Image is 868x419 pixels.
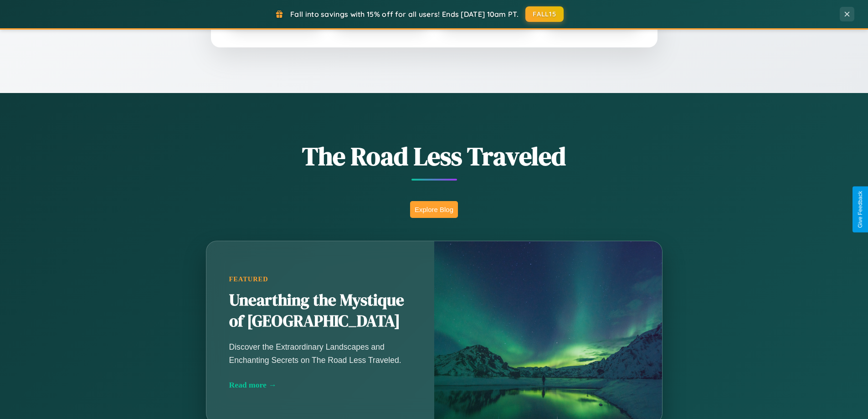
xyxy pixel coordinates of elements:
button: Explore Blog [410,201,458,218]
span: Fall into savings with 15% off for all users! Ends [DATE] 10am PT. [290,10,519,19]
h1: The Road Less Traveled [161,139,708,174]
p: Discover the Extraordinary Landscapes and Enchanting Secrets on The Road Less Traveled. [229,341,411,366]
div: Featured [229,275,411,283]
button: FALL15 [525,6,564,22]
div: Read more → [229,380,411,390]
div: Give Feedback [857,191,863,228]
h2: Unearthing the Mystique of [GEOGRAPHIC_DATA] [229,290,411,332]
